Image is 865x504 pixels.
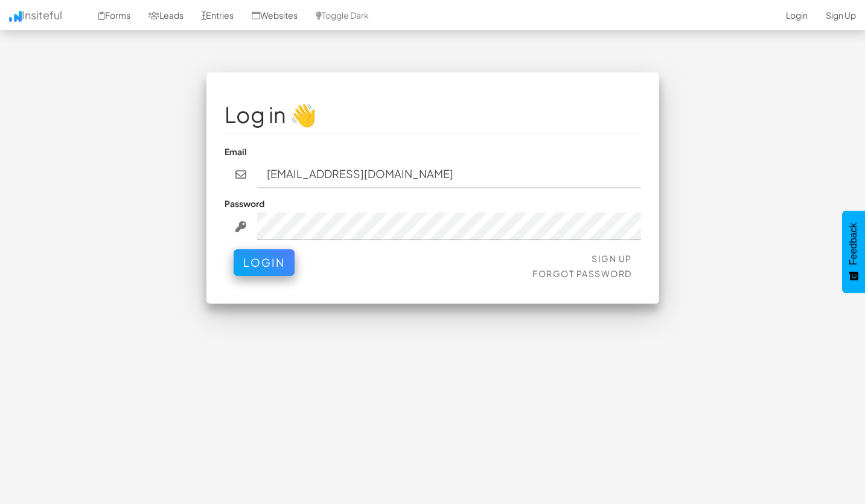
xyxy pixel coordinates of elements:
button: Login [234,249,295,276]
a: Sign Up [592,253,632,264]
label: Email [225,145,247,158]
input: john@doe.com [257,161,641,188]
img: icon.png [9,11,22,22]
label: Password [225,197,264,209]
a: Forgot Password [532,268,632,279]
span: Feedback [848,223,859,265]
button: Feedback - Show survey [842,211,865,293]
h1: Log in 👋 [225,103,641,127]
